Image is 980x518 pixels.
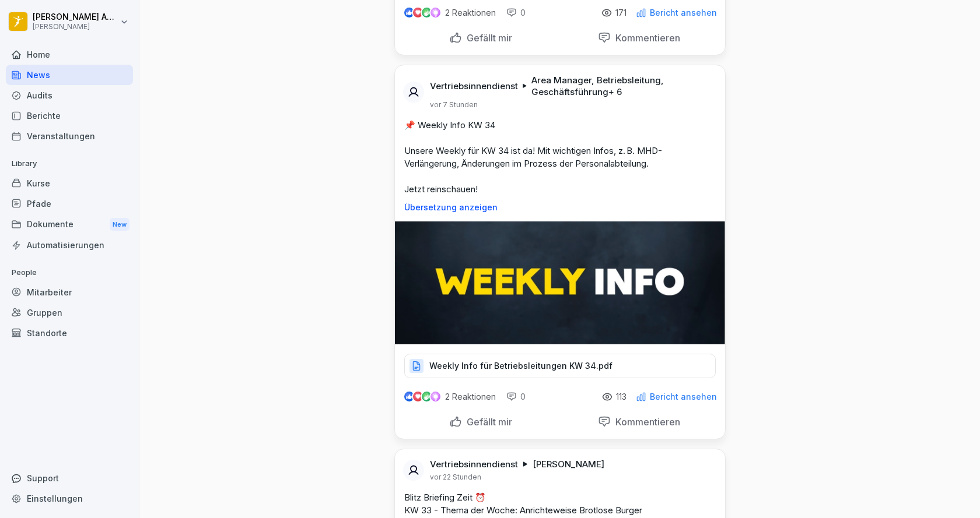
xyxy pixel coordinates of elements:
[6,214,133,235] div: Dokumente
[650,8,717,17] p: Bericht ansehen
[533,459,604,470] p: [PERSON_NAME]
[430,392,440,402] img: inspiring
[422,392,432,401] img: celebrate
[6,105,133,126] a: Berichte
[6,44,133,65] a: Home
[6,173,133,193] a: Kurse
[6,154,133,173] p: Library
[6,263,133,282] p: People
[430,473,481,482] p: vor 22 Stunden
[430,8,440,18] img: inspiring
[404,364,716,375] a: Weekly Info für Betriebsleitungen KW 34.pdf
[429,360,612,372] p: Weekly Info für Betriebsleitungen KW 34.pdf
[6,282,133,302] a: Mitarbeiter
[33,12,118,22] p: [PERSON_NAME] Akova
[404,392,414,401] img: like
[6,126,133,146] a: Veranstaltungen
[615,8,626,17] p: 171
[404,119,716,196] p: 📌 Weekly Info KW 34 Unsere Weekly für KW 34 ist da! Mit wichtigen Infos, z. B. MHD-Verlängerung, ...
[404,203,716,212] p: Übersetzung anzeigen
[445,392,496,401] p: 2 Reaktionen
[6,468,133,488] div: Support
[6,302,133,323] a: Gruppen
[33,23,118,31] p: [PERSON_NAME]
[430,100,478,110] p: vor 7 Stunden
[414,8,422,17] img: love
[531,75,711,98] p: Area Manager, Betriebsleitung, Geschäftsführung + 6
[6,193,133,214] a: Pfade
[422,8,432,17] img: celebrate
[6,85,133,105] a: Audits
[6,65,133,85] a: News
[110,218,129,231] div: New
[506,7,526,19] div: 0
[6,214,133,235] a: DokumenteNew
[616,392,626,401] p: 113
[462,32,512,44] p: Gefällt mir
[430,80,518,92] p: Vertriebsinnendienst
[395,221,725,344] img: fswcnxrue12biqlxe17wjdiw.png
[611,416,680,428] p: Kommentieren
[6,235,133,255] a: Automatisierungen
[404,8,414,17] img: like
[6,323,133,343] a: Standorte
[611,32,680,44] p: Kommentieren
[650,392,717,401] p: Bericht ansehen
[414,392,422,401] img: love
[6,488,133,509] a: Einstellungen
[506,391,526,403] div: 0
[404,491,716,517] p: Blitz Briefing Zeit ⏰ KW 33 - Thema der Woche: Anrichteweise Brotlose Burger
[430,459,518,470] p: Vertriebsinnendienst
[462,416,512,428] p: Gefällt mir
[445,8,496,17] p: 2 Reaktionen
